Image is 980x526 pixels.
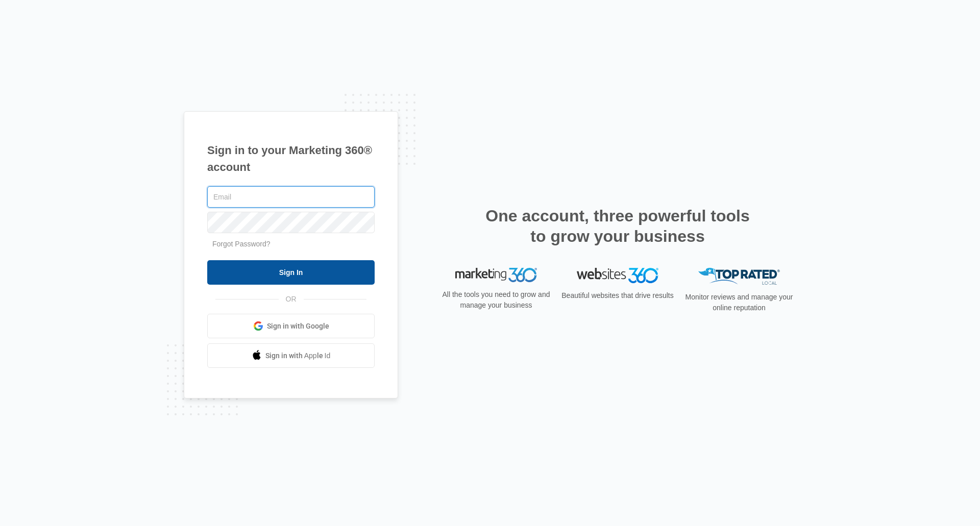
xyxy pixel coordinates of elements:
input: Sign In [207,260,375,285]
a: Sign in with Google [207,314,375,338]
a: Forgot Password? [212,240,271,248]
a: Sign in with Apple Id [207,343,375,368]
img: Websites 360 [577,268,658,283]
p: Beautiful websites that drive results [560,290,675,301]
h1: Sign in to your Marketing 360® account [207,142,375,176]
span: Sign in with Apple Id [265,350,331,361]
p: Monitor reviews and manage your online reputation [682,292,796,313]
p: All the tools you need to grow and manage your business [439,289,553,311]
img: Top Rated Local [698,268,780,285]
span: OR [279,294,304,305]
img: Marketing 360 [455,268,537,282]
span: Sign in with Google [267,321,329,332]
h2: One account, three powerful tools to grow your business [482,206,753,246]
input: Email [207,186,375,208]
